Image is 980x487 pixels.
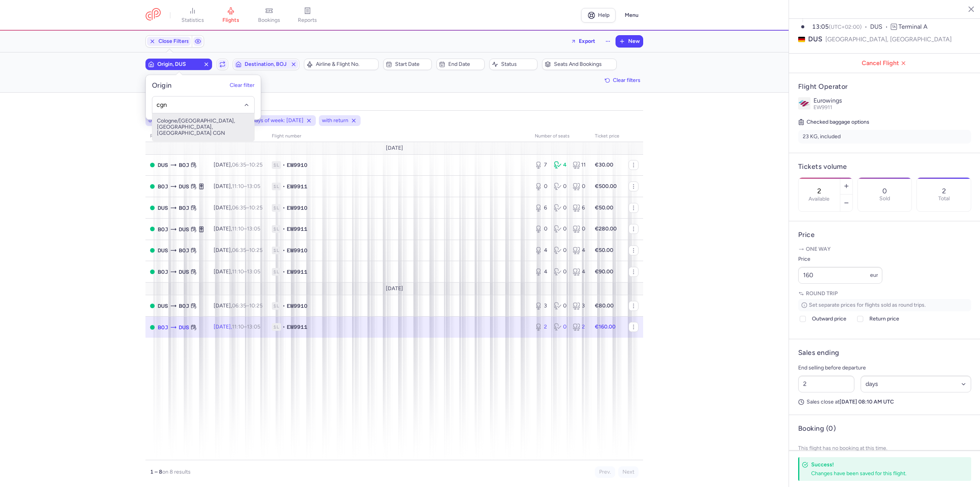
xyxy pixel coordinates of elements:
[272,247,281,254] span: 1L
[252,117,304,124] span: days of week: [DATE]
[158,161,168,169] span: Düsseldorf International Airport, Düsseldorf, Germany
[501,61,535,67] span: Status
[942,187,946,195] p: 2
[145,59,212,70] button: Origin, DUS
[535,204,548,212] div: 6
[798,299,971,311] p: Set separate prices for flights sold as round trips.
[272,323,281,331] span: 1L
[258,17,280,24] span: bookings
[247,183,260,190] time: 13:05
[158,302,168,310] span: Düsseldorf International Airport, Düsseldorf, Germany
[287,302,307,310] span: EW9910
[272,161,281,169] span: 1L
[288,7,327,24] a: reports
[150,227,155,231] span: OPEN
[250,7,288,24] a: bookings
[579,38,595,44] span: Export
[798,162,971,171] h4: Tickets volume
[232,162,246,168] time: 06:35
[448,61,482,67] span: End date
[882,187,887,195] p: 0
[595,324,616,330] strong: €160.00
[554,323,567,331] div: 0
[436,59,485,70] button: End date
[595,302,614,309] strong: €80.00
[287,247,307,254] span: EW9910
[554,61,614,67] span: Seats and bookings
[489,59,537,70] button: Status
[595,204,613,211] strong: €50.00
[158,246,168,255] span: DUS
[232,183,244,190] time: 11:10
[173,7,212,24] a: statistics
[598,12,609,18] span: Help
[618,466,639,478] button: Next
[602,75,643,86] button: Clear filters
[573,161,586,169] div: 11
[150,206,155,210] span: OPEN
[798,267,882,284] input: ---
[811,470,954,477] div: Changes have been saved for this flight.
[813,97,971,104] p: Eurowings
[535,323,548,331] div: 2
[158,323,168,332] span: Bourgas, Burgas, Bulgaria
[535,183,548,190] div: 0
[158,204,168,212] span: Düsseldorf International Airport, Düsseldorf, Germany
[283,302,285,310] span: •
[798,399,971,405] p: Sales close at
[386,145,403,151] span: [DATE]
[283,268,285,276] span: •
[247,268,260,275] time: 13:05
[283,161,285,169] span: •
[812,23,829,30] time: 13:05
[145,8,161,22] a: CitizenPlane red outlined logo
[554,302,567,310] div: 0
[870,272,878,278] span: eur
[152,113,254,141] span: Cologne/[GEOGRAPHIC_DATA], [GEOGRAPHIC_DATA], [GEOGRAPHIC_DATA] CGN
[813,104,832,111] span: EW9911
[179,302,189,310] span: Bourgas, Burgas, Bulgaria
[595,466,615,478] button: Prev.
[232,302,246,309] time: 06:35
[573,268,586,276] div: 4
[287,225,307,233] span: EW9911
[212,7,250,24] a: flights
[232,247,263,253] span: –
[247,324,260,330] time: 13:05
[232,324,244,330] time: 11:10
[214,204,263,211] span: [DATE],
[595,226,617,232] strong: €280.00
[222,17,239,24] span: flights
[214,302,263,309] span: [DATE],
[179,268,189,276] span: DUS
[628,38,640,44] span: New
[152,81,172,90] h5: Origin
[232,302,263,309] span: –
[857,316,863,322] input: Return price
[322,117,348,124] span: with return
[798,130,971,144] li: 23 KG, included
[249,204,263,211] time: 10:25
[249,247,263,253] time: 10:25
[938,196,950,202] p: Total
[620,8,643,23] button: Menu
[283,247,285,254] span: •
[232,324,260,330] span: –
[150,163,155,167] span: OPEN
[383,59,431,70] button: Start date
[554,225,567,233] div: 0
[798,424,836,433] h4: Booking (0)
[798,230,971,239] h4: Price
[150,469,162,475] strong: 1 – 8
[535,247,548,254] div: 4
[179,204,189,212] span: Bourgas, Burgas, Bulgaria
[232,204,246,211] time: 06:35
[898,23,928,30] span: Terminal A
[798,255,882,264] label: Price
[214,247,263,253] span: [DATE],
[535,161,548,169] div: 7
[812,314,846,324] span: Outward price
[573,247,586,254] div: 4
[825,34,952,44] span: [GEOGRAPHIC_DATA], [GEOGRAPHIC_DATA]
[287,268,307,276] span: EW9911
